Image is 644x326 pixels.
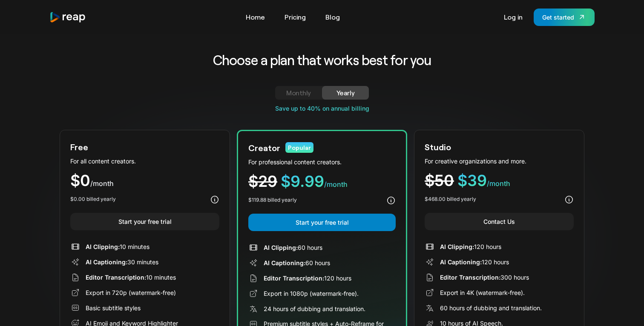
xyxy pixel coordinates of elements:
[248,172,277,191] span: $29
[281,172,324,191] span: $9.99
[534,9,595,26] a: Get started
[248,141,280,154] div: Creator
[147,51,498,69] h2: Choose a plan that works best for you
[264,275,324,282] span: Editor Transcription:
[425,213,574,230] a: Contact Us
[440,242,501,251] div: 120 hours
[86,257,158,266] div: 30 minutes
[500,10,527,24] a: Log in
[440,243,474,250] span: AI Clipping:
[285,88,312,98] div: Monthly
[264,258,330,267] div: 60 hours
[425,140,451,153] div: Studio
[264,244,298,251] span: AI Clipping:
[86,242,149,251] div: 10 minutes
[425,157,574,166] div: For creative organizations and more.
[90,179,114,188] span: /month
[264,304,365,313] div: 24 hours of dubbing and translation.
[248,196,297,204] div: $119.88 billed yearly
[425,195,476,203] div: $468.00 billed yearly
[86,303,141,312] div: Basic subtitle styles
[332,88,359,98] div: Yearly
[86,258,127,266] span: AI Captioning:
[440,274,500,281] span: Editor Transcription:
[440,303,542,312] div: 60 hours of dubbing and translation.
[60,104,584,113] div: Save up to 40% on annual billing
[285,142,313,153] div: Popular
[86,273,176,282] div: 10 minutes
[70,195,116,203] div: $0.00 billed yearly
[264,259,305,266] span: AI Captioning:
[70,157,219,166] div: For all content creators.
[49,11,86,23] img: reap logo
[49,11,86,23] a: home
[264,289,359,298] div: Export in 1080p (watermark-free).
[70,173,219,189] div: $0
[280,10,310,24] a: Pricing
[264,274,351,283] div: 120 hours
[457,171,487,190] span: $39
[70,213,219,230] a: Start your free trial
[264,243,322,252] div: 60 hours
[248,214,396,231] a: Start your free trial
[440,273,529,282] div: 300 hours
[248,157,396,166] div: For professional content creators.
[440,288,525,297] div: Export in 4K (watermark-free).
[321,10,344,24] a: Blog
[324,180,348,189] span: /month
[70,140,88,153] div: Free
[440,258,482,266] span: AI Captioning:
[241,10,269,24] a: Home
[86,274,146,281] span: Editor Transcription:
[440,257,509,266] div: 120 hours
[542,13,574,22] div: Get started
[86,243,120,250] span: AI Clipping:
[487,179,510,188] span: /month
[425,171,454,190] span: $50
[86,288,176,297] div: Export in 720p (watermark-free)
